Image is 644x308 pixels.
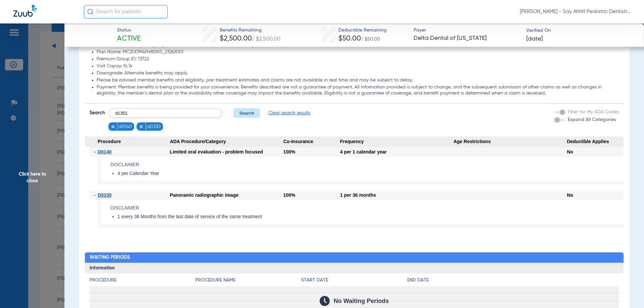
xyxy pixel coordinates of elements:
span: / $2,500.00 [252,37,280,42]
h4: Disclaimer [110,161,624,168]
span: Search [90,110,105,116]
span: D0140 [98,149,111,155]
div: Panoramic radiographic image [170,190,283,200]
h4: Start Date [301,277,407,284]
span: Deductible Applies [567,136,624,147]
li: Payment: Member benefits is being provided for your convenience. Benefits described are not a gua... [97,84,619,96]
img: Zuub Logo [13,5,37,17]
span: [PERSON_NAME] - Say Ahhh! Pediatric Dentistry [520,8,631,15]
span: Age Restrictions [453,136,567,147]
span: - [94,147,98,157]
span: / $50.00 [361,37,380,42]
span: $50.00 [338,35,361,42]
span: Frequency [340,136,453,147]
div: Limited oral evaluation - problem focused [170,147,283,157]
li: Plan Name: MC2UDM4FH80NS_23261001 [97,49,619,55]
h4: End Date [407,277,619,284]
input: Search for patients [84,5,168,18]
h2: Waiting Periods [85,252,624,263]
span: Expand All Categories [568,117,616,122]
span: - [94,190,98,200]
li: Downgrade: Alternate benefits may apply. [97,70,619,76]
h4: Disclaimer [110,204,624,211]
span: No Waiting Periods [334,298,389,304]
span: Benefits Remaining [220,27,280,34]
span: Active [117,34,141,44]
span: Clear search results [268,110,310,116]
input: Search by ADA code or keyword… [109,108,222,118]
h3: Information [85,263,624,273]
li: Visit Copay: N/A [97,63,619,69]
app-breakdown-title: Procedure [90,277,196,286]
span: Co-Insurance [283,136,340,147]
img: x.svg [139,124,144,129]
span: [DATE] [526,35,543,43]
div: 100% [283,147,340,157]
img: Search Icon [87,9,93,15]
h4: Procedure [90,277,196,284]
div: 1 per 36 months [340,190,453,200]
app-breakdown-title: Start Date [301,277,407,286]
span: d0330 [147,123,161,130]
img: Calendar [320,296,330,306]
h4: Procedure Name [195,277,301,284]
span: Procedure [85,136,170,147]
li: 1 every 36 Months from the last date of service of the same treatment [117,214,624,220]
iframe: Chat Widget [610,276,644,308]
div: 100% [283,190,340,200]
div: No [567,190,624,200]
span: Payer [414,27,521,34]
span: Verified On [526,27,633,34]
span: Deductible Remaining [338,27,387,34]
li: Please be advised member benefits and eligibility, pre-treatment estimates and claims are not ava... [97,77,619,83]
span: $2,500.00 [220,35,252,42]
label: Filter for My ADA Codes [567,109,619,116]
span: D0330 [98,192,111,198]
span: Status [117,27,141,34]
span: d0140 [118,123,132,130]
span: Delta Dental of [US_STATE] [414,34,521,43]
span: ADA Procedure/Category [170,136,283,147]
div: 4 per 1 calendar year [340,147,453,157]
li: Premium Group ID: 13722 [97,56,619,62]
app-breakdown-title: Procedure Name [195,277,301,286]
div: No [567,147,624,157]
img: x.svg [111,124,115,129]
button: Search [233,108,260,118]
app-breakdown-title: End Date [407,277,619,286]
li: 4 per Calendar Year [117,171,624,177]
